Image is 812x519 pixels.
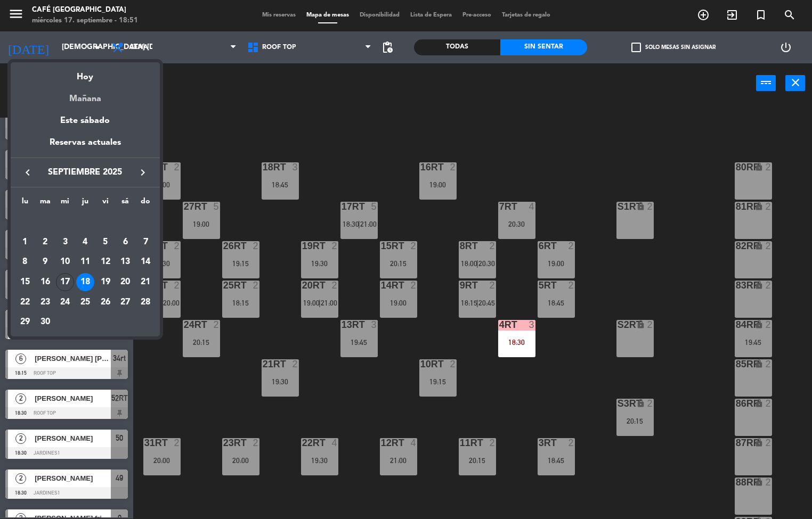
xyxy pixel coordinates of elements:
div: 21 [136,273,155,291]
td: 7 de septiembre de 2025 [135,232,156,252]
div: Hoy [11,62,160,84]
div: 25 [76,293,94,311]
div: 6 [116,233,134,251]
td: 22 de septiembre de 2025 [15,292,35,312]
div: 14 [136,253,155,271]
td: 16 de septiembre de 2025 [35,272,55,292]
div: 16 [36,273,54,291]
div: Mañana [11,84,160,106]
div: 12 [96,253,115,271]
div: 4 [76,233,94,251]
th: jueves [75,195,95,212]
td: 24 de septiembre de 2025 [55,292,75,312]
div: 8 [16,253,34,271]
td: 1 de septiembre de 2025 [15,232,35,252]
div: 27 [116,293,134,311]
i: keyboard_arrow_right [136,166,149,179]
div: 18 [76,273,94,291]
div: 30 [36,313,54,331]
td: 2 de septiembre de 2025 [35,232,55,252]
td: 18 de septiembre de 2025 [75,272,95,292]
div: Este sábado [11,106,160,136]
div: 3 [56,233,74,251]
td: 6 de septiembre de 2025 [116,232,136,252]
th: lunes [15,195,35,212]
td: 15 de septiembre de 2025 [15,272,35,292]
td: 12 de septiembre de 2025 [95,252,116,272]
div: 28 [136,293,155,311]
div: 24 [56,293,74,311]
td: 9 de septiembre de 2025 [35,252,55,272]
div: 9 [36,253,54,271]
div: 26 [96,293,115,311]
td: SEP. [15,212,156,232]
td: 13 de septiembre de 2025 [116,252,136,272]
td: 25 de septiembre de 2025 [75,292,95,312]
td: 10 de septiembre de 2025 [55,252,75,272]
td: 21 de septiembre de 2025 [135,272,156,292]
div: 20 [116,273,134,291]
th: martes [35,195,55,212]
div: 7 [136,233,155,251]
th: sábado [116,195,136,212]
div: 10 [56,253,74,271]
td: 23 de septiembre de 2025 [35,292,55,312]
td: 3 de septiembre de 2025 [55,232,75,252]
div: 23 [36,293,54,311]
td: 11 de septiembre de 2025 [75,252,95,272]
td: 30 de septiembre de 2025 [35,312,55,333]
div: 2 [36,233,54,251]
div: 29 [16,313,34,331]
i: keyboard_arrow_left [21,166,34,179]
td: 4 de septiembre de 2025 [75,232,95,252]
div: 11 [76,253,94,271]
span: septiembre 2025 [37,166,133,179]
div: 22 [16,293,34,311]
th: domingo [135,195,156,212]
div: 19 [96,273,115,291]
div: Reservas actuales [11,136,160,158]
td: 26 de septiembre de 2025 [95,292,116,312]
th: viernes [95,195,116,212]
th: miércoles [55,195,75,212]
td: 14 de septiembre de 2025 [135,252,156,272]
td: 29 de septiembre de 2025 [15,312,35,333]
div: 15 [16,273,34,291]
td: 5 de septiembre de 2025 [95,232,116,252]
td: 17 de septiembre de 2025 [55,272,75,292]
td: 20 de septiembre de 2025 [116,272,136,292]
td: 28 de septiembre de 2025 [135,292,156,312]
div: 13 [116,253,134,271]
button: keyboard_arrow_right [133,166,152,179]
div: 1 [16,233,34,251]
div: 5 [96,233,115,251]
td: 19 de septiembre de 2025 [95,272,116,292]
td: 8 de septiembre de 2025 [15,252,35,272]
td: 27 de septiembre de 2025 [116,292,136,312]
div: 17 [56,273,74,291]
button: keyboard_arrow_left [18,166,37,179]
